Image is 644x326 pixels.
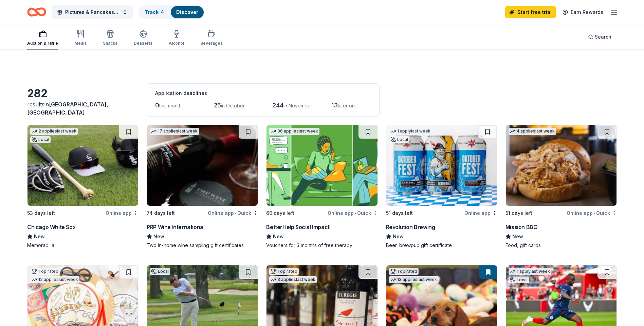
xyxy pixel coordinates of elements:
[389,276,438,283] div: 13 applies last week
[509,128,556,135] div: 4 applies last week
[153,232,164,241] span: New
[266,242,378,249] div: Vouchers for 3 months of free therapy
[27,223,75,231] div: Chicago White Sox
[214,102,221,109] span: 25
[328,209,378,217] div: Online app Quick
[147,223,204,231] div: PRP Wine International
[176,9,198,15] a: Discover
[159,103,182,108] span: this month
[594,210,595,216] span: •
[27,87,139,100] div: 282
[558,6,607,18] a: Earn Rewards
[52,5,133,19] button: Pictures & Pancakes with Santa
[30,128,78,135] div: 2 applies last week
[200,27,223,49] button: Beverages
[147,209,175,217] div: 74 days left
[27,125,139,249] a: Image for Chicago White Sox2 applieslast weekLocal53 days leftOnline appChicago White SoxNewMemor...
[103,41,117,46] div: Snacks
[567,209,617,217] div: Online app Quick
[27,101,108,116] span: in
[389,268,419,275] div: Top rated
[464,209,497,217] div: Online app
[155,89,371,97] div: Application deadlines
[150,128,199,135] div: 17 applies last week
[27,209,55,217] div: 53 days left
[505,242,617,249] div: Food, gift cards
[27,41,58,46] div: Auction & raffle
[208,209,258,217] div: Online app Quick
[27,242,139,249] div: Memorabilia
[134,41,152,46] div: Desserts
[27,27,58,49] button: Auction & raffle
[269,268,299,275] div: Top rated
[27,125,138,206] img: Image for Chicago White Sox
[505,223,538,231] div: Mission BBQ
[389,136,409,143] div: Local
[103,27,117,49] button: Snacks
[389,128,432,135] div: 1 apply last week
[169,27,184,49] button: Alcohol
[331,102,338,109] span: 13
[269,276,317,283] div: 3 applies last week
[386,242,497,249] div: Beer, brewpub gift certificate
[355,210,356,216] span: •
[145,9,164,15] a: Track· 4
[27,4,46,20] a: Home
[283,103,312,108] span: in November
[386,125,497,206] img: Image for Revolution Brewing
[393,232,404,241] span: New
[139,5,204,19] button: Track· 4Discover
[269,128,319,135] div: 36 applies last week
[338,103,358,108] span: later on...
[147,242,258,249] div: Two in-home wine sampling gift certificates
[134,27,152,49] button: Desserts
[386,209,413,217] div: 51 days left
[583,30,617,44] button: Search
[27,100,139,117] div: results
[150,268,170,275] div: Local
[27,101,108,116] span: [GEOGRAPHIC_DATA], [GEOGRAPHIC_DATA]
[147,125,258,206] img: Image for PRP Wine International
[509,268,551,275] div: 1 apply last week
[266,125,377,206] img: Image for BetterHelp Social Impact
[273,102,283,109] span: 244
[30,136,51,143] div: Local
[505,125,617,249] a: Image for Mission BBQ4 applieslast week51 days leftOnline app•QuickMission BBQNewFood, gift cards
[595,33,611,41] span: Search
[386,223,435,231] div: Revolution Brewing
[505,209,532,217] div: 51 days left
[266,223,329,231] div: BetterHelp Social Impact
[200,41,223,46] div: Beverages
[65,8,119,16] span: Pictures & Pancakes with Santa
[273,232,284,241] span: New
[34,232,45,241] span: New
[266,125,378,249] a: Image for BetterHelp Social Impact36 applieslast week60 days leftOnline app•QuickBetterHelp Socia...
[506,125,617,206] img: Image for Mission BBQ
[509,277,529,283] div: Local
[155,102,159,109] span: 0
[74,27,87,49] button: Meals
[266,209,294,217] div: 60 days left
[30,276,79,283] div: 12 applies last week
[74,41,87,46] div: Meals
[512,232,523,241] span: New
[221,103,245,108] span: in October
[169,41,184,46] div: Alcohol
[235,210,236,216] span: •
[106,209,139,217] div: Online app
[147,125,258,249] a: Image for PRP Wine International17 applieslast week74 days leftOnline app•QuickPRP Wine Internati...
[386,125,497,249] a: Image for Revolution Brewing1 applylast weekLocal51 days leftOnline appRevolution BrewingNewBeer,...
[30,268,60,275] div: Top rated
[505,6,556,18] a: Start free trial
